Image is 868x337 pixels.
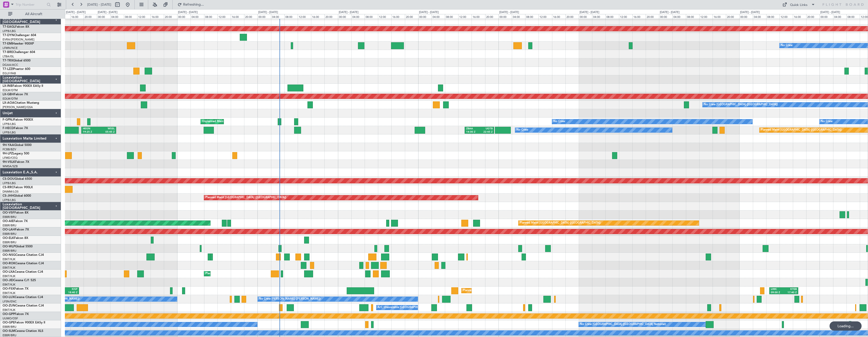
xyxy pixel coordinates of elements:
[3,156,17,160] a: LFMD/CEQ
[766,14,780,19] div: 08:00
[660,10,680,15] div: [DATE] - [DATE]
[579,14,592,19] div: 00:00
[3,321,45,324] a: OO-GPEFalcon 900EX EASy II
[3,198,16,202] a: LFPB/LBG
[178,10,198,15] div: [DATE] - [DATE]
[87,2,111,7] span: [DATE] - [DATE]
[205,270,265,278] div: Planned Maint Kortrijk-[GEOGRAPHIC_DATA]
[3,68,13,71] span: T7-LZZI
[3,279,36,282] a: OO-JIDCessna CJ1 525
[164,14,177,19] div: 20:00
[3,313,15,316] span: OO-GPP
[780,1,818,9] button: Quick Links
[498,14,512,19] div: 00:00
[3,71,16,75] a: EGLF/FAB
[3,177,15,181] span: CS-DOU
[3,287,28,290] a: OO-FSXFalcon 7X
[177,14,191,19] div: 00:00
[699,14,713,19] div: 12:00
[3,122,16,126] a: LFPB/LBG
[3,186,33,189] a: CS-RRCFalcon 900LX
[761,126,842,134] div: Planned Maint [GEOGRAPHIC_DATA] ([GEOGRAPHIC_DATA])
[124,14,137,19] div: 08:00
[3,215,16,219] a: EBBR/BRU
[3,42,13,45] span: T7-EMI
[3,330,15,333] span: OO-SLM
[659,14,672,19] div: 00:00
[3,25,15,28] span: T7-EAGL
[3,101,39,104] a: LX-AOACitation Mustang
[99,130,115,134] div: 05:45 Z
[3,161,29,164] a: 9H-VSLKFalcon 7X
[790,3,807,8] div: Quick Links
[3,164,18,168] a: WMSA/SZB
[3,25,29,28] a: T7-EAGLFalcon 8X
[258,10,278,15] div: [DATE] - [DATE]
[466,127,479,131] div: ZBAA
[6,10,56,18] button: All Aircraft
[784,291,797,294] div: 17:40 Z
[3,152,29,155] a: 9H-LPZLegacy 500
[365,14,378,19] div: 08:00
[3,304,15,307] span: OO-ZUN
[3,308,15,312] a: EBKT/KJK
[771,288,784,291] div: LIMC
[83,127,99,131] div: HEGN
[66,10,86,15] div: [DATE] - [DATE]
[784,288,797,291] div: KTEB
[3,257,15,261] a: EBKT/KJK
[646,14,659,19] div: 20:00
[3,59,13,62] span: T7-TRX
[3,34,36,37] a: T7-DYNChallenger 604
[110,14,124,19] div: 04:00
[821,118,833,125] div: No Crew
[3,296,15,299] span: OO-LUX
[3,254,44,257] a: OO-NSGCessna Citation CJ4
[3,186,14,189] span: CS-RRC
[3,144,14,147] span: 9H-YAA
[16,1,45,8] input: Trip Number
[83,130,99,134] div: 19:25 Z
[3,181,16,185] a: LFPB/LBG
[472,14,485,19] div: 16:00
[3,93,14,96] span: LX-GBH
[3,38,34,41] a: EVRA/[PERSON_NAME]
[137,14,151,19] div: 12:00
[3,152,13,155] span: 9H-LPZ
[3,88,18,92] a: EDLW/DTM
[191,14,204,19] div: 04:00
[432,14,445,19] div: 04:00
[520,219,601,227] div: Planned Maint [GEOGRAPHIC_DATA] ([GEOGRAPHIC_DATA])
[339,10,358,15] div: [DATE] - [DATE]
[3,46,18,50] a: LFMN/NCE
[619,14,632,19] div: 12:00
[183,3,204,6] span: Refreshing...
[704,101,778,109] div: No Crew [GEOGRAPHIC_DATA] ([GEOGRAPHIC_DATA])
[753,14,766,19] div: 04:00
[338,14,351,19] div: 00:00
[3,148,16,151] a: FCBB/BZV
[846,14,860,19] div: 08:00
[3,330,43,333] a: OO-SLMCessna Citation XLS
[3,55,14,58] a: LTBA/ISL
[405,14,418,19] div: 20:00
[820,14,833,19] div: 00:00
[284,14,298,19] div: 08:00
[3,63,18,67] a: DGAA/ACC
[3,220,14,223] span: OO-AIE
[3,105,33,109] a: [PERSON_NAME]/QSA
[3,262,15,265] span: OO-ROK
[3,237,28,240] a: OO-ELKFalcon 8X
[3,274,15,278] a: EBKT/KJK
[3,51,35,54] a: T7-BREChallenger 604
[244,14,257,19] div: 20:00
[3,127,28,130] a: F-HECDFalcon 7X
[84,14,97,19] div: 20:00
[3,317,18,320] a: UUMO/OSF
[565,14,579,19] div: 20:00
[3,245,33,248] a: OO-WLPGlobal 5500
[580,321,666,328] div: No Crew [GEOGRAPHIC_DATA] ([GEOGRAPHIC_DATA] National)
[3,228,15,231] span: OO-LAH
[3,240,16,244] a: EBBR/BRU
[3,254,15,257] span: OO-NSG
